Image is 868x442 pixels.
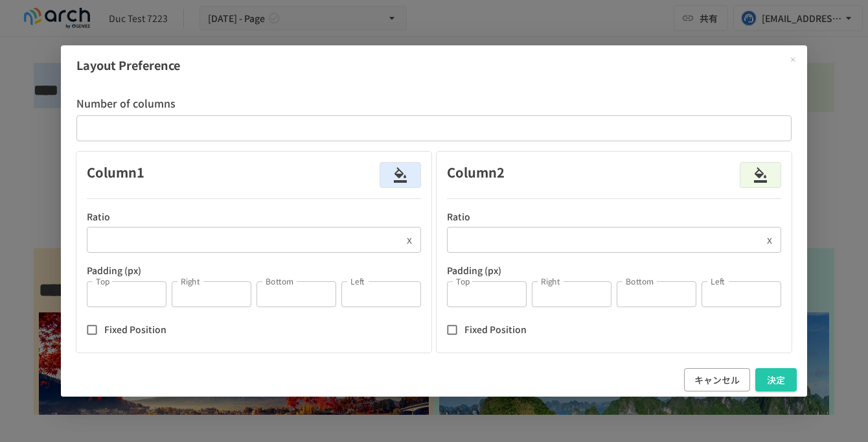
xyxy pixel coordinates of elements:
h6: Number of columns [76,95,792,112]
label: Left [350,275,365,286]
p: Layout Preference [76,56,180,75]
label: Right [541,275,560,286]
label: Right [181,275,200,286]
label: Left [711,275,725,286]
button: Close modal [784,51,802,69]
label: Top [96,275,110,286]
p: Ratio [447,209,781,224]
h6: Column 1 [87,162,144,183]
p: Fixed Position [104,322,166,336]
p: Padding (px) [447,263,781,277]
h6: Column 2 [447,162,505,183]
label: Bottom [626,275,654,286]
p: Ratio [87,209,421,224]
label: Top [456,275,470,286]
p: x [767,231,772,248]
p: x [407,231,412,248]
p: Padding (px) [87,263,421,277]
p: Fixed Position [464,322,527,336]
button: 決定 [755,368,797,392]
button: キャンセル [684,368,750,392]
label: Bottom [266,275,294,286]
